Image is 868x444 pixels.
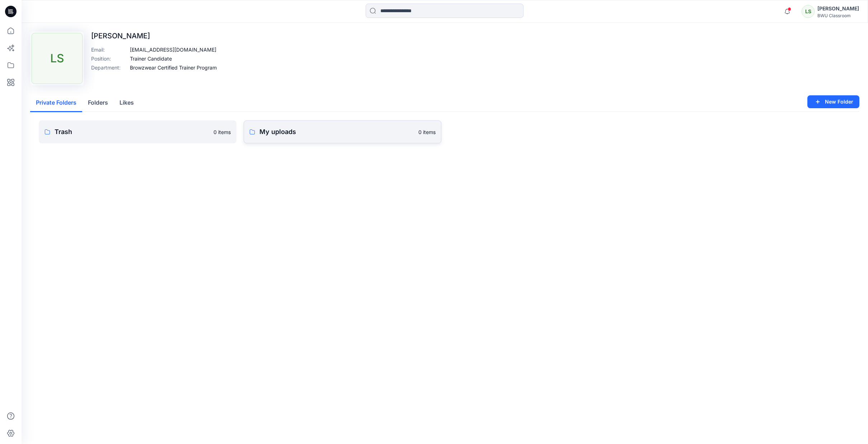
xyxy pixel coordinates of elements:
p: Department : [91,64,127,71]
button: Likes [114,94,140,112]
p: [EMAIL_ADDRESS][DOMAIN_NAME] [130,46,216,53]
div: LS [802,5,815,18]
a: My uploads0 items [244,120,441,143]
button: New Folder [807,95,859,108]
a: Trash0 items [39,120,236,143]
p: Trainer Candidate [130,55,172,62]
button: Private Folders [30,94,82,112]
p: Trash [55,127,209,137]
p: Email : [91,46,127,53]
p: Browzwear Certified Trainer Program [130,64,217,71]
div: [PERSON_NAME] [817,4,859,13]
p: Position : [91,55,127,62]
p: 0 items [418,128,436,136]
p: 0 items [214,128,231,136]
p: [PERSON_NAME] [91,32,217,40]
div: BWU Classroom [817,13,859,18]
button: Folders [82,94,114,112]
p: My uploads [259,127,414,137]
div: LS [32,33,83,84]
